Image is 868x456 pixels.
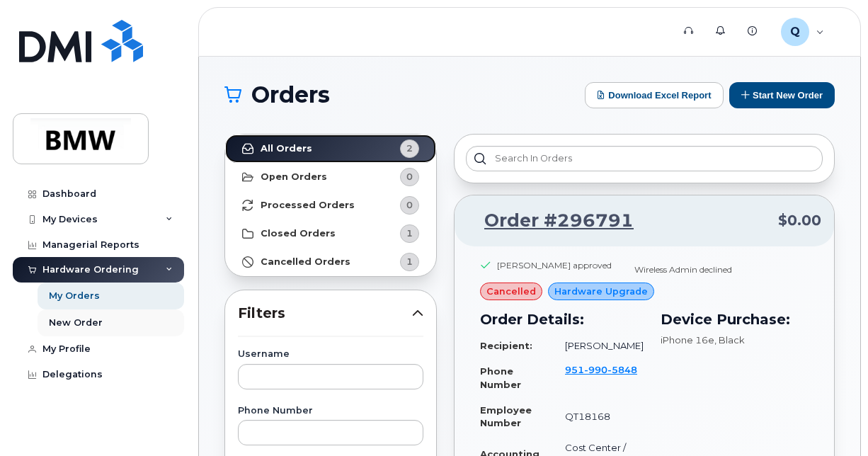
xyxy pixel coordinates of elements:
[661,334,714,346] span: iPhone 16e
[634,263,732,275] div: Wireless Admin declined
[714,334,745,346] span: , Black
[661,309,809,330] h3: Device Purchase:
[486,285,536,298] span: cancelled
[238,350,423,359] label: Username
[261,228,336,239] strong: Closed Orders
[554,285,648,298] span: Hardware Upgrade
[406,227,413,240] span: 1
[552,334,644,358] td: [PERSON_NAME]
[238,406,423,416] label: Phone Number
[225,248,436,276] a: Cancelled Orders1
[406,255,413,268] span: 1
[778,210,821,231] span: $0.00
[225,220,436,248] a: Closed Orders1
[225,163,436,191] a: Open Orders0
[251,84,330,106] span: Orders
[466,146,823,171] input: Search in orders
[467,208,634,234] a: Order #296791
[607,364,637,375] span: 5848
[480,340,532,351] strong: Recipient:
[261,200,355,211] strong: Processed Orders
[238,303,412,324] span: Filters
[406,170,413,183] span: 0
[406,198,413,212] span: 0
[261,143,312,154] strong: All Orders
[565,364,637,375] span: 951
[584,364,607,375] span: 990
[480,404,532,429] strong: Employee Number
[729,82,835,108] button: Start New Order
[225,191,436,220] a: Processed Orders0
[806,394,857,445] iframe: Messenger Launcher
[480,309,644,330] h3: Order Details:
[565,364,637,389] a: 9519905848
[480,365,521,390] strong: Phone Number
[552,398,644,435] td: QT18168
[261,171,327,183] strong: Open Orders
[585,82,724,108] button: Download Excel Report
[497,259,612,271] div: [PERSON_NAME] approved
[406,142,413,155] span: 2
[261,256,350,268] strong: Cancelled Orders
[225,135,436,163] a: All Orders2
